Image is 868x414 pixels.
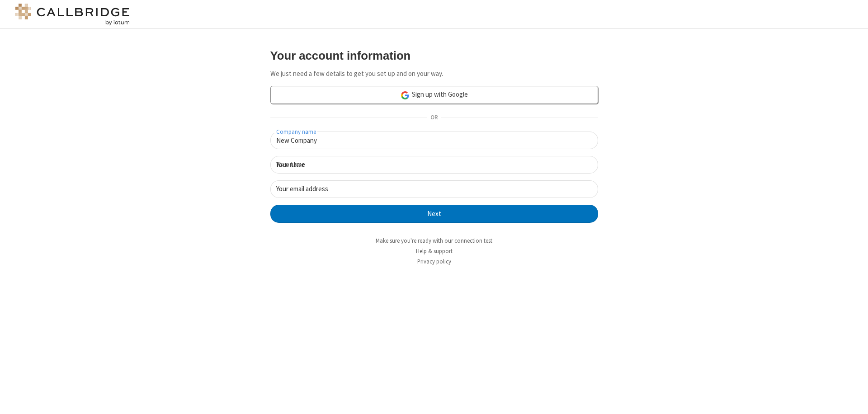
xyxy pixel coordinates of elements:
[270,156,598,174] input: Your name
[417,258,451,265] a: Privacy policy
[270,86,598,104] a: Sign up with Google
[270,205,598,223] button: Next
[400,90,410,100] img: google-icon.png
[270,69,598,79] p: We just need a few details to get you set up and on your way.
[270,49,598,62] h3: Your account information
[14,4,131,25] img: logo@2x.png
[376,237,492,245] a: Make sure you're ready with our connection test
[416,247,453,255] a: Help & support
[270,180,598,198] input: Your email address
[270,132,598,149] input: Company name
[427,112,441,124] span: OR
